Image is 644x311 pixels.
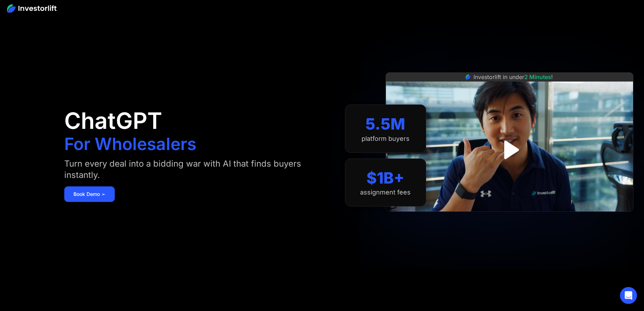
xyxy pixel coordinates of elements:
[473,73,553,81] div: Investorlift in under !
[620,287,637,304] div: Open Intercom Messenger
[64,158,306,181] div: Turn every deal into a bidding war with AI that finds buyers instantly.
[365,115,405,133] div: 5.5M
[64,109,162,132] h1: ChatGPT
[457,215,562,224] iframe: Customer reviews powered by Trustpilot
[366,169,404,187] div: $1B+
[362,135,410,143] div: platform buyers
[64,186,115,202] a: Book Demo ➢
[64,136,196,152] h1: For Wholesalers
[524,73,551,80] span: 2 Minutes
[494,134,525,166] a: open lightbox
[360,189,411,196] div: assignment fees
